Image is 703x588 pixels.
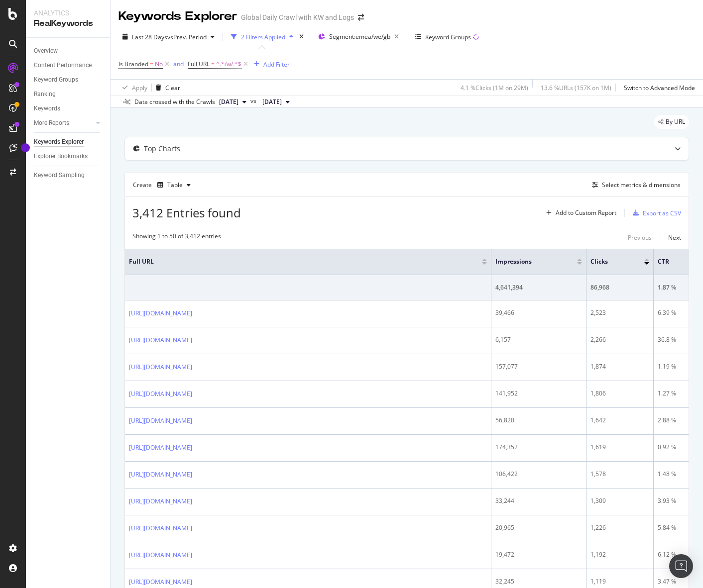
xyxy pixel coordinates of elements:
[153,177,195,193] button: Table
[590,362,649,371] div: 1,874
[132,204,241,221] span: 3,412 Entries found
[132,232,221,244] div: Showing 1 to 50 of 3,412 entries
[129,389,192,399] a: [URL][DOMAIN_NAME]
[21,143,30,152] div: Tooltip anchor
[129,362,192,372] a: [URL][DOMAIN_NAME]
[34,75,78,85] div: Keyword Groups
[329,32,390,41] span: Segment: emea/we/gb
[658,257,688,266] span: CTR
[118,29,219,45] button: Last 28 DaysvsPrev. Period
[590,283,649,292] div: 86,968
[173,59,184,69] button: and
[258,96,294,108] button: [DATE]
[134,98,215,106] div: Data crossed with the Crawls
[118,80,147,96] button: Apply
[358,14,364,21] div: arrow-right-arrow-left
[34,103,60,114] div: Keywords
[590,550,649,559] div: 1,192
[495,362,582,371] div: 157,077
[34,89,56,99] div: Ranking
[34,60,92,71] div: Content Performance
[241,33,285,41] div: 2 Filters Applied
[590,335,649,344] div: 2,266
[129,550,192,560] a: [URL][DOMAIN_NAME]
[129,308,192,318] a: [URL][DOMAIN_NAME]
[643,209,681,217] div: Export as CSV
[34,170,103,181] a: Keyword Sampling
[155,57,163,71] span: No
[263,60,290,69] div: Add Filter
[556,210,616,216] div: Add to Custom Report
[542,205,616,221] button: Add to Custom Report
[262,98,282,106] span: 2025 Sep. 12th
[150,60,153,68] span: =
[590,389,649,398] div: 1,806
[495,416,582,425] div: 56,820
[590,577,649,586] div: 1,119
[495,523,582,532] div: 20,965
[666,119,685,125] span: By URL
[590,496,649,505] div: 1,309
[495,577,582,586] div: 32,245
[495,443,582,452] div: 174,352
[219,98,238,106] span: 2025 Oct. 10th
[495,550,582,559] div: 19,472
[495,335,582,344] div: 6,157
[34,103,103,114] a: Keywords
[132,84,147,92] div: Apply
[590,470,649,479] div: 1,578
[250,97,258,105] span: vs
[590,523,649,532] div: 1,226
[132,33,167,41] span: Last 28 Days
[628,233,652,242] div: Previous
[495,308,582,317] div: 39,466
[590,416,649,425] div: 1,642
[668,232,681,244] button: Next
[118,60,148,68] span: Is Branded
[34,170,85,181] div: Keyword Sampling
[541,84,611,92] div: 13.6 % URLs ( 157K on 1M )
[129,523,192,533] a: [URL][DOMAIN_NAME]
[425,33,471,41] div: Keyword Groups
[227,29,297,45] button: 2 Filters Applied
[602,181,681,189] div: Select metrics & dimensions
[215,96,250,108] button: [DATE]
[495,389,582,398] div: 141,952
[34,46,58,56] div: Overview
[173,60,184,68] div: and
[165,84,180,92] div: Clear
[34,137,84,147] div: Keywords Explorer
[34,89,103,99] a: Ranking
[495,283,582,292] div: 4,641,394
[188,60,210,68] span: Full URL
[461,84,528,92] div: 4.1 % Clicks ( 1M on 29M )
[654,115,689,129] div: legacy label
[624,84,695,92] div: Switch to Advanced Mode
[129,416,192,426] a: [URL][DOMAIN_NAME]
[144,144,180,154] div: Top Charts
[34,118,69,128] div: More Reports
[129,443,192,453] a: [URL][DOMAIN_NAME]
[495,470,582,479] div: 106,422
[588,179,681,191] button: Select metrics & dimensions
[250,58,290,70] button: Add Filter
[241,12,354,22] div: Global Daily Crawl with KW and Logs
[34,18,102,29] div: RealKeywords
[152,80,180,96] button: Clear
[34,46,103,56] a: Overview
[34,151,88,162] div: Explorer Bookmarks
[668,233,681,242] div: Next
[129,470,192,480] a: [URL][DOMAIN_NAME]
[167,182,183,188] div: Table
[495,496,582,505] div: 33,244
[34,151,103,162] a: Explorer Bookmarks
[629,205,681,221] button: Export as CSV
[129,496,192,506] a: [URL][DOMAIN_NAME]
[590,308,649,317] div: 2,523
[314,29,403,45] button: Segment:emea/we/gb
[34,8,102,18] div: Analytics
[669,554,693,578] div: Open Intercom Messenger
[118,8,237,25] div: Keywords Explorer
[297,32,306,42] div: times
[211,60,215,68] span: =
